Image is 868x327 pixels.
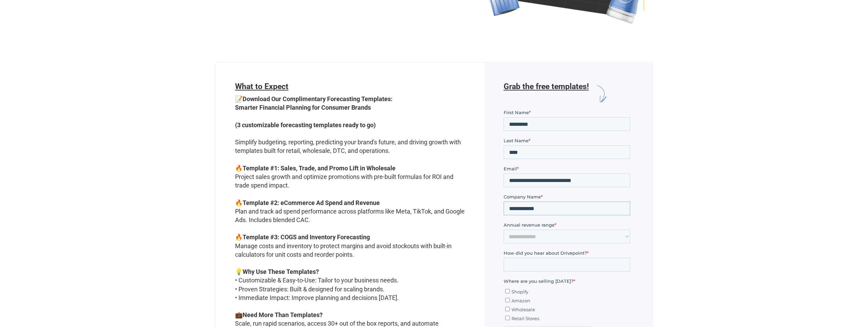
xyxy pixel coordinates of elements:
[235,82,288,91] span: What to Expect
[243,199,380,206] strong: Template #2: eCommerce Ad Spend and Revenue
[504,82,589,106] h6: Grab the free templates!
[235,95,392,111] strong: Download Our Complimentary Forecasting Templates: Smarter Financial Planning for Consumer Brands
[235,121,376,129] strong: (3 customizable forecasting templates ready to go)
[243,268,319,275] strong: Why Use These Templates?
[243,233,370,241] strong: Template #3: COGS and Inventory Forecasting
[243,165,396,172] strong: Template #1: Sales, Trade, and Promo Lift in Wholesale
[589,82,612,106] img: arrow
[243,311,323,318] strong: Need More Than Templates?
